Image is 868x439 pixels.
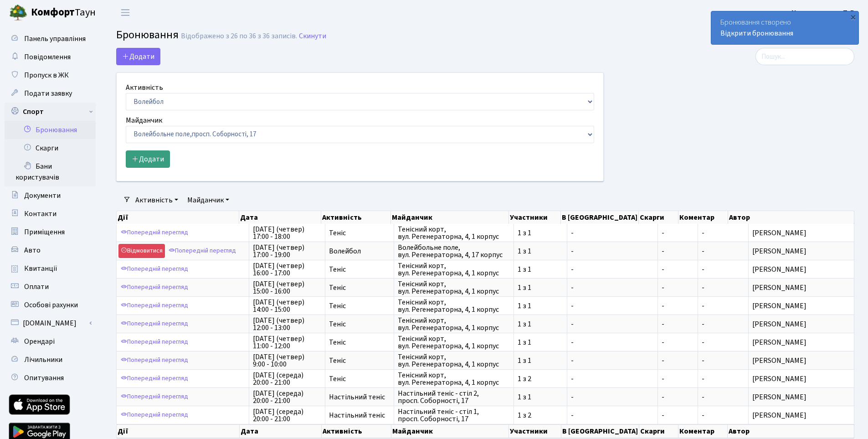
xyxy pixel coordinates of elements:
[571,302,654,310] span: -
[329,229,390,237] span: Теніс
[662,266,694,273] span: -
[755,48,854,65] input: Пошук...
[571,320,654,328] span: -
[118,408,190,422] a: Попередній перегляд
[518,357,563,364] span: 1 з 1
[5,139,96,157] a: Скарги
[398,299,510,313] span: Тенісний корт, вул. Регенераторна, 4, 1 корпус
[752,375,850,382] span: [PERSON_NAME]
[398,317,510,331] span: Тенісний корт, вул. Регенераторна, 4, 1 корпус
[518,248,563,255] span: 1 з 1
[639,424,679,438] th: Скарги
[114,5,137,20] button: Переключити навігацію
[184,192,233,208] a: Майданчик
[702,410,704,420] span: -
[571,229,654,237] span: -
[702,392,704,402] span: -
[24,245,41,255] span: Авто
[662,393,694,401] span: -
[329,302,390,310] span: Теніс
[253,408,321,423] span: [DATE] (середа) 20:00 - 21:00
[571,284,654,291] span: -
[299,32,326,41] a: Скинути
[118,372,190,386] a: Попередній перегляд
[118,299,190,313] a: Попередній перегляд
[752,284,850,291] span: [PERSON_NAME]
[518,266,563,273] span: 1 з 1
[5,369,96,387] a: Опитування
[702,374,704,384] span: -
[5,66,96,84] a: Пропуск в ЖК
[329,284,390,291] span: Теніс
[662,302,694,310] span: -
[253,317,321,331] span: [DATE] (четвер) 12:00 - 13:00
[321,211,391,224] th: Активність
[253,280,321,295] span: [DATE] (четвер) 15:00 - 16:00
[329,339,390,346] span: Теніс
[398,262,510,277] span: Тенісний корт, вул. Регенераторна, 4, 1 корпус
[752,302,850,310] span: [PERSON_NAME]
[253,353,321,368] span: [DATE] (четвер) 9:00 - 10:00
[253,226,321,240] span: [DATE] (четвер) 17:00 - 18:00
[24,373,64,383] span: Опитування
[5,241,96,259] a: Авто
[518,393,563,401] span: 1 з 1
[5,103,96,121] a: Спорт
[24,34,86,44] span: Панель управління
[253,372,321,386] span: [DATE] (середа) 20:00 - 21:00
[116,48,160,65] button: Додати
[31,5,96,21] span: Таун
[561,211,639,224] th: В [GEOGRAPHIC_DATA]
[5,157,96,186] a: Бани користувачів
[702,301,704,311] span: -
[639,211,678,224] th: Скарги
[5,48,96,66] a: Повідомлення
[118,353,190,367] a: Попередній перегляд
[329,248,390,255] span: Волейбол
[518,320,563,328] span: 1 з 1
[118,226,190,240] a: Попередній перегляд
[702,319,704,329] span: -
[118,244,165,258] a: Відмовитися
[662,339,694,346] span: -
[702,264,704,274] span: -
[118,262,190,276] a: Попередній перегляд
[398,372,510,386] span: Тенісний корт, вул. Регенераторна, 4, 1 корпус
[118,317,190,331] a: Попередній перегляд
[509,211,561,224] th: Участники
[678,211,728,224] th: Коментар
[571,339,654,346] span: -
[518,229,563,237] span: 1 з 1
[329,357,390,364] span: Теніс
[571,375,654,382] span: -
[5,296,96,314] a: Особові рахунки
[398,335,510,350] span: Тенісний корт, вул. Регенераторна, 4, 1 корпус
[752,357,850,364] span: [PERSON_NAME]
[5,121,96,139] a: Бронювання
[9,4,27,22] img: logo.png
[117,211,239,224] th: Дії
[398,226,510,240] span: Тенісний корт, вул. Регенераторна, 4, 1 корпус
[329,320,390,328] span: Теніс
[702,337,704,347] span: -
[662,375,694,382] span: -
[702,246,704,256] span: -
[329,393,390,401] span: Настільний теніс
[678,424,728,438] th: Коментар
[398,280,510,295] span: Тенісний корт, вул. Регенераторна, 4, 1 корпус
[24,263,57,274] span: Квитанції
[118,280,190,294] a: Попередній перегляд
[5,205,96,223] a: Контакти
[791,8,857,18] b: Каричковська Т. В.
[24,52,71,62] span: Повідомлення
[5,259,96,278] a: Квитанції
[662,229,694,237] span: -
[702,228,704,238] span: -
[662,320,694,328] span: -
[181,32,297,41] div: Відображено з 26 по 36 з 36 записів.
[752,393,850,401] span: [PERSON_NAME]
[848,12,858,21] div: ×
[752,339,850,346] span: [PERSON_NAME]
[118,335,190,349] a: Попередній перегляд
[5,84,96,103] a: Подати заявку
